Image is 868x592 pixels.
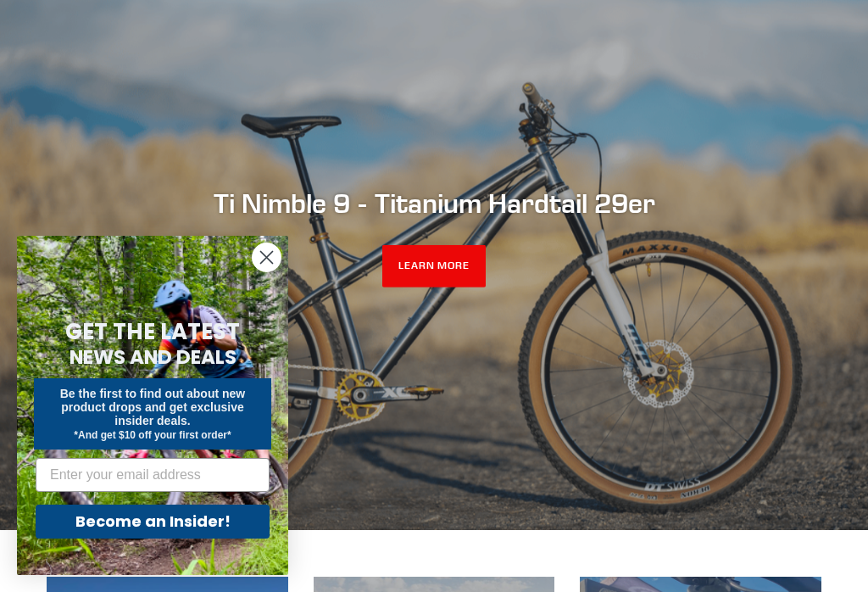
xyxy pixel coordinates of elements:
[70,343,236,371] span: NEWS AND DEALS
[36,505,270,539] button: Become an Insider!
[252,243,281,272] button: Close dialog
[36,458,270,492] input: Enter your email address
[382,245,487,288] a: LEARN MORE
[47,187,821,220] h2: Ti Nimble 9 - Titanium Hardtail 29er
[65,316,240,347] span: GET THE LATEST
[74,429,231,441] span: *And get $10 off your first order*
[60,387,246,427] span: Be the first to find out about new product drops and get exclusive insider deals.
